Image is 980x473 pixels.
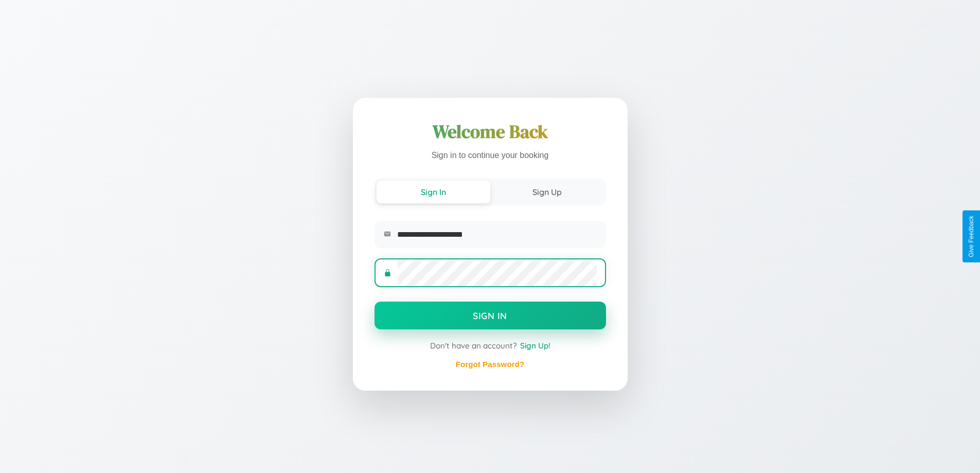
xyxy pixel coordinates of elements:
p: Sign in to continue your booking [375,148,606,163]
button: Sign Up [490,181,604,203]
h1: Welcome Back [375,119,606,144]
div: Don't have an account? [375,341,606,351]
button: Sign In [375,302,606,329]
a: Forgot Password? [456,360,524,369]
button: Sign In [377,181,490,203]
span: Sign Up! [520,341,550,351]
div: Give Feedback [968,216,975,257]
